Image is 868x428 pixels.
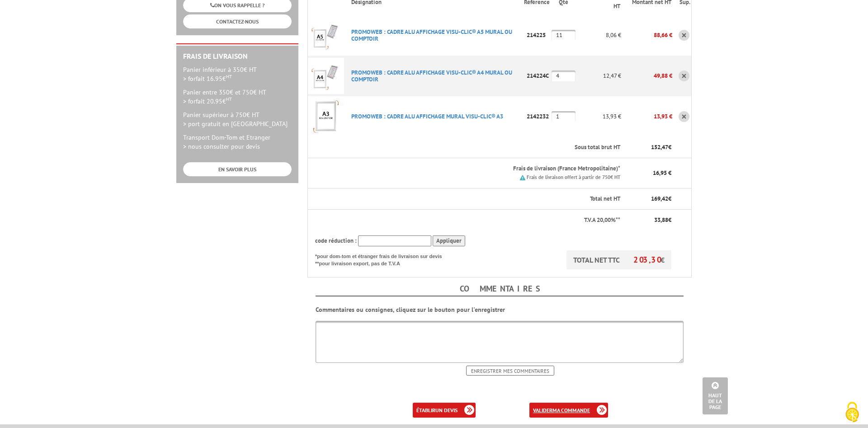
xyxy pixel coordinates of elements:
[654,216,668,224] span: 33,88
[524,27,552,43] p: 214225
[316,306,505,314] b: Commentaires ou consignes, cliquez sur le bouton pour l'enregistrer
[351,165,620,173] p: Frais de livraison (France Metropolitaine)*
[524,108,552,124] p: 2142232
[315,216,620,225] p: T.V.A 20,00%**
[344,137,621,158] th: Sous total brut HT
[183,133,292,151] p: Transport Dom-Tom et Etranger
[351,113,503,120] a: PROMOWEB : CADRE ALU AFFICHAGE MURAL VISU-CLIC® A3
[703,377,728,414] a: Haut de la page
[226,73,232,80] sup: HT
[576,68,621,84] p: 12,47 €
[529,403,608,418] a: validerma commande
[413,403,476,418] a: établirun devis
[183,65,292,83] p: Panier inférieur à 350€ HT
[183,110,292,128] p: Panier supérieur à 750€ HT
[621,108,672,124] p: 13,93 €
[351,69,512,83] a: PROMOWEB : CADRE ALU AFFICHAGE VISU-CLIC® A4 MURAL OU COMPTOIR
[628,216,671,225] p: €
[651,143,668,151] span: 152,47
[183,88,292,106] p: Panier entre 350€ et 750€ HT
[316,282,684,296] h4: Commentaires
[552,407,590,414] b: ma commande
[183,52,292,61] h2: Frais de Livraison
[836,397,868,428] button: Cookies (fenêtre modale)
[351,28,512,42] a: PROMOWEB : CADRE ALU AFFICHAGE VISU-CLIC® A5 MURAL OU COMPTOIR
[466,366,554,376] input: Enregistrer mes commentaires
[433,235,465,247] input: Appliquer
[183,120,288,128] span: > port gratuit en [GEOGRAPHIC_DATA]
[527,174,620,180] small: Frais de livraison offert à partir de 750€ HT
[183,97,232,105] span: > forfait 20.95€
[520,175,525,180] img: picto.png
[315,195,620,203] p: Total net HT
[435,407,458,414] b: un devis
[183,142,260,151] span: > nous consulter pour devis
[183,162,292,176] a: EN SAVOIR PLUS
[308,99,344,135] img: PROMOWEB : CADRE ALU AFFICHAGE MURAL VISU-CLIC® A3
[628,143,671,152] p: €
[621,27,672,43] p: 88,66 €
[576,108,621,124] p: 13,93 €
[628,195,671,203] p: €
[524,68,552,84] p: 214224C
[183,75,232,83] span: > forfait 16.95€
[226,96,232,102] sup: HT
[651,195,668,202] span: 169,42
[633,254,660,265] span: 203,30
[841,401,863,423] img: Cookies (fenêtre modale)
[308,58,344,94] img: PROMOWEB : CADRE ALU AFFICHAGE VISU-CLIC® A4 MURAL OU COMPTOIR
[653,169,671,177] span: 16,95 €
[566,250,671,269] p: TOTAL NET TTC €
[315,237,357,245] span: code réduction :
[183,14,292,28] a: CONTACTEZ-NOUS
[315,250,451,267] p: *pour dom-tom et étranger frais de livraison sur devis **pour livraison export, pas de T.V.A
[621,68,672,84] p: 49,88 €
[308,17,344,53] img: PROMOWEB : CADRE ALU AFFICHAGE VISU-CLIC® A5 MURAL OU COMPTOIR
[576,27,621,43] p: 8,06 €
